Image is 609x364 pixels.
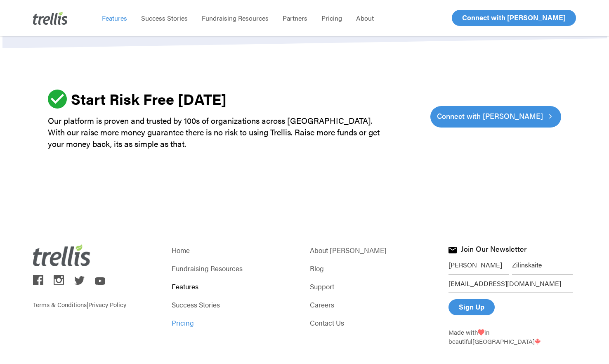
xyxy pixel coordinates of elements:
[74,276,85,284] img: trellis on twitter
[310,262,437,274] a: Blog
[141,13,188,23] span: Success Stories
[202,13,269,23] span: Fundraising Resources
[33,288,161,309] p: |
[448,247,457,253] img: Join Trellis Newsletter
[321,13,342,23] span: Pricing
[33,300,87,309] a: Terms & Conditions
[310,299,437,310] a: Careers
[448,328,576,346] p: Made with in beautiful
[134,14,195,22] a: Success Stories
[448,274,573,293] input: Enter your email address
[54,275,64,285] img: trellis on instagram
[95,14,134,22] a: Features
[448,299,495,315] input: Sign Up
[356,13,374,23] span: About
[33,275,43,285] img: trellis on facebook
[172,262,299,274] a: Fundraising Resources
[461,245,526,255] h4: Join Our Newsletter
[95,277,105,285] img: trellis on youtube
[48,115,387,149] p: Our platform is proven and trusted by 100s of organizations across [GEOGRAPHIC_DATA]. With our ra...
[195,14,276,22] a: Fundraising Resources
[276,14,314,22] a: Partners
[310,317,437,329] a: Contact Us
[33,244,91,266] img: Trellis Logo
[535,338,541,345] img: Trellis - Canada
[472,337,541,345] span: [GEOGRAPHIC_DATA]
[512,256,573,274] input: Last Name
[172,244,299,256] a: Home
[88,300,126,309] a: Privacy Policy
[172,317,299,329] a: Pricing
[283,13,307,23] span: Partners
[48,90,67,109] img: ic_check_circle_46.svg
[172,281,299,292] a: Features
[102,13,127,23] span: Features
[462,12,566,22] span: Connect with [PERSON_NAME]
[448,256,509,274] input: First Name
[437,110,543,122] span: Connect with [PERSON_NAME]
[349,14,381,22] a: About
[314,14,349,22] a: Pricing
[430,106,561,128] a: Connect with [PERSON_NAME]
[478,329,484,336] img: Love From Trellis
[310,281,437,292] a: Support
[452,10,576,26] a: Connect with [PERSON_NAME]
[310,244,437,256] a: About [PERSON_NAME]
[71,88,227,109] strong: Start Risk Free [DATE]
[172,299,299,310] a: Success Stories
[33,12,68,25] img: Trellis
